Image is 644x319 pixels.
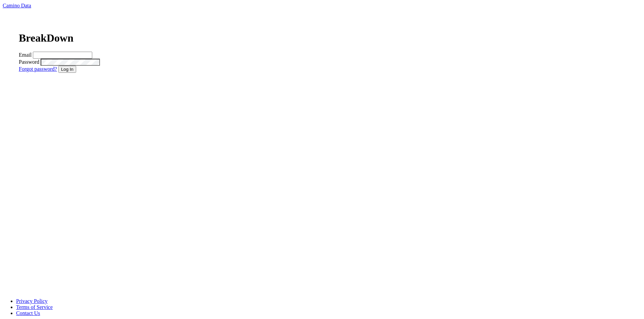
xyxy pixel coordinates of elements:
label: Email [19,52,32,58]
a: Privacy Policy [16,298,48,304]
label: Password [19,59,39,65]
a: Forgot password? [19,66,57,72]
button: Log In [58,66,76,73]
a: Contact Us [16,310,40,316]
h1: BreakDown [19,32,220,44]
a: Terms of Service [16,304,53,310]
a: Camino Data [3,3,31,8]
